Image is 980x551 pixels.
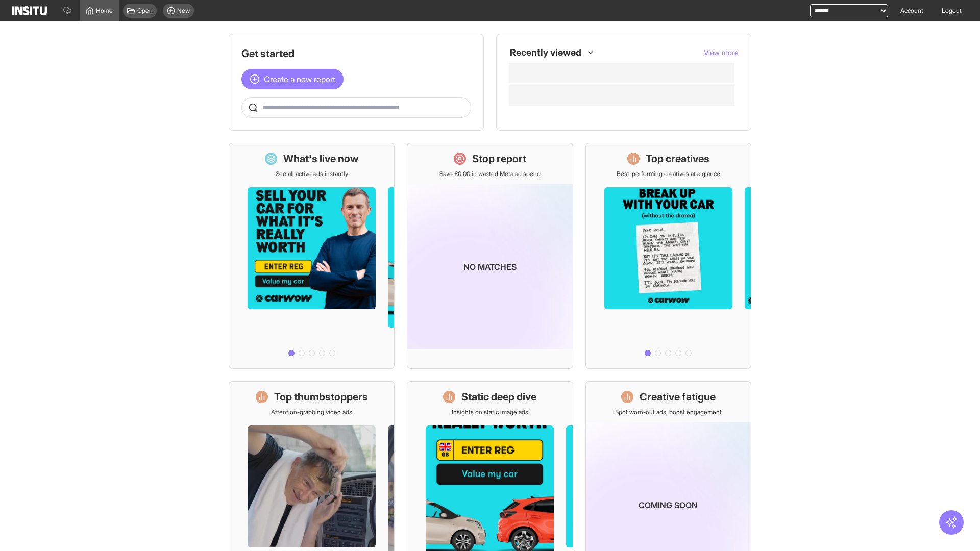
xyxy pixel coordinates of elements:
[264,73,335,85] span: Create a new report
[96,7,113,15] span: Home
[617,170,720,178] p: Best-performing creatives at a glance
[12,6,47,15] img: Logo
[704,47,739,58] button: View more
[452,408,528,416] p: Insights on static image ads
[407,184,572,349] img: coming-soon-gradient_kfitwp.png
[439,170,541,178] p: Save £0.00 in wasted Meta ad spend
[229,143,395,369] a: What's live nowSee all active ads instantly
[276,170,348,178] p: See all active ads instantly
[283,152,359,166] h1: What's live now
[241,69,344,89] button: Create a new report
[461,390,536,404] h1: Static deep dive
[463,261,517,273] p: No matches
[241,46,471,61] h1: Get started
[271,408,352,416] p: Attention-grabbing video ads
[585,143,751,369] a: Top creativesBest-performing creatives at a glance
[472,152,526,166] h1: Stop report
[177,7,190,15] span: New
[646,152,709,166] h1: Top creatives
[407,143,573,369] a: Stop reportSave £0.00 in wasted Meta ad spendNo matches
[137,7,153,15] span: Open
[274,390,368,404] h1: Top thumbstoppers
[704,48,739,57] span: View more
